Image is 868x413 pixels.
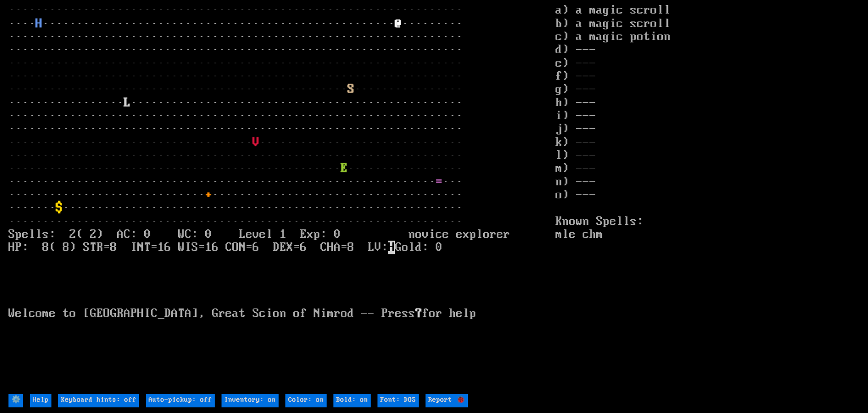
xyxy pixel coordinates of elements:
[285,394,327,407] input: Color: on
[426,394,468,407] input: Report 🐞
[341,162,348,175] font: E
[555,4,860,392] stats: a) a magic scroll b) a magic scroll c) a magic potion d) --- e) --- f) --- g) --- h) --- i) --- j...
[36,17,42,31] font: H
[58,394,139,407] input: Keyboard hints: off
[146,394,215,407] input: Auto-pickup: off
[124,96,131,110] font: L
[388,241,395,254] mark: H
[348,82,354,96] font: S
[377,394,419,407] input: Font: DOS
[8,4,555,392] larn: ··································································· ···· ························...
[30,394,51,407] input: Help
[205,188,212,202] font: +
[222,394,279,407] input: Inventory: on
[253,136,259,149] font: V
[436,175,442,189] font: =
[56,201,63,215] font: $
[333,394,371,407] input: Bold: on
[8,394,23,407] input: ⚙️
[395,17,402,31] font: @
[415,307,422,320] b: ?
